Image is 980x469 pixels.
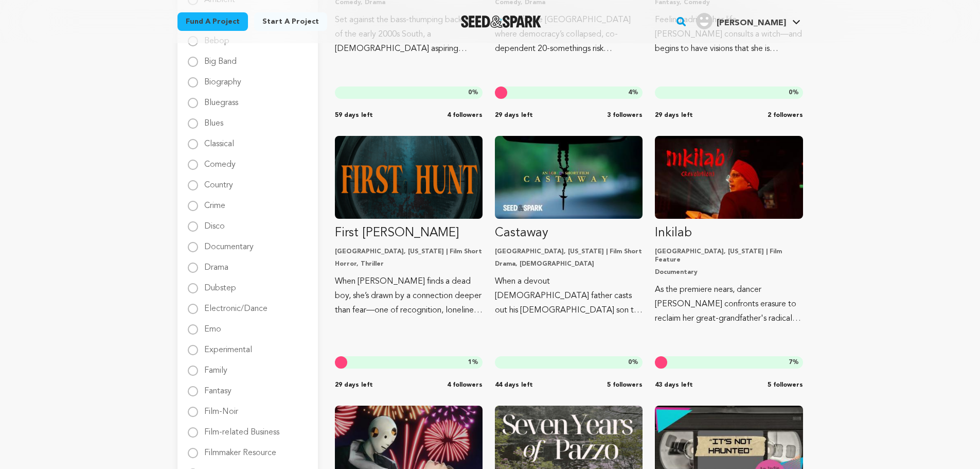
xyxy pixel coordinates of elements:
label: Blues [204,111,223,128]
label: Classical [204,132,234,148]
span: 59 days left [335,111,373,119]
label: Drama [204,255,228,272]
a: Start a project [254,12,327,31]
a: Fund Castaway [495,136,643,318]
span: 4 followers [447,381,483,389]
label: Filmmaker Resource [204,441,276,457]
span: 5 followers [768,381,803,389]
label: Documentary [204,235,254,251]
span: 5 followers [607,381,643,389]
span: 29 days left [495,111,533,119]
span: 1 [468,359,472,366]
p: As the premiere nears, dancer [PERSON_NAME] confronts erasure to reclaim her great-grandfather's ... [655,283,803,326]
span: 4 followers [447,111,483,119]
p: [GEOGRAPHIC_DATA], [US_STATE] | Film Short [495,248,643,256]
label: Comedy [204,152,236,169]
p: Horror, Thriller [335,260,483,268]
span: 29 days left [655,111,693,119]
span: % [468,89,478,97]
p: Inkilab [655,225,803,241]
span: % [789,89,799,97]
div: Edgar R.'s Profile [696,13,786,29]
label: Crime [204,194,225,210]
p: [GEOGRAPHIC_DATA], [US_STATE] | Film Short [335,248,483,256]
span: 29 days left [335,381,373,389]
img: user.png [696,13,712,29]
a: Fund First Hunt [335,136,483,318]
span: [PERSON_NAME] [717,19,786,27]
span: % [628,358,638,367]
span: % [468,358,478,367]
img: Seed&Spark Logo Dark Mode [461,15,542,28]
label: Bluegrass [204,91,238,107]
label: Country [204,173,233,189]
p: When [PERSON_NAME] finds a dead boy, she’s drawn by a connection deeper than fear—one of recognit... [335,274,483,318]
label: Film-Noir [204,399,238,416]
label: Emo [204,317,221,334]
p: Drama, [DEMOGRAPHIC_DATA] [495,260,643,268]
span: 43 days left [655,381,693,389]
p: Documentary [655,268,803,276]
span: % [628,89,638,97]
span: 0 [789,90,792,96]
label: Big Band [204,49,237,66]
a: Seed&Spark Homepage [461,15,542,28]
span: 0 [468,90,472,96]
label: Fantasy [204,379,231,395]
span: % [789,358,799,367]
span: Edgar R.'s Profile [694,11,803,32]
p: When a devout [DEMOGRAPHIC_DATA] father casts out his [DEMOGRAPHIC_DATA] son to uphold his faith,... [495,274,643,318]
p: First [PERSON_NAME] [335,225,483,241]
a: Edgar R.'s Profile [694,11,803,29]
label: Biography [204,70,241,86]
span: 4 [628,90,632,96]
span: 44 days left [495,381,533,389]
span: 3 followers [607,111,643,119]
span: 2 followers [768,111,803,119]
a: Fund a project [177,12,248,31]
span: 0 [628,359,632,366]
a: Fund Inkilab [655,136,803,326]
label: Dubstep [204,276,236,292]
p: Castaway [495,225,643,241]
span: 7 [789,359,792,366]
label: Experimental [204,338,252,354]
p: [GEOGRAPHIC_DATA], [US_STATE] | Film Feature [655,248,803,264]
label: Disco [204,214,225,231]
label: Film-related Business [204,420,279,437]
label: Electronic/Dance [204,297,268,313]
label: Family [204,358,227,375]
